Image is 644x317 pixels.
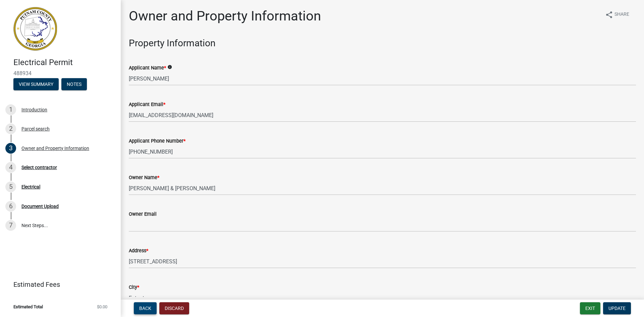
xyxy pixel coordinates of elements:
[13,78,59,90] button: View Summary
[5,181,16,192] div: 5
[13,7,57,51] img: Putnam County, Georgia
[614,11,629,19] span: Share
[603,302,631,314] button: Update
[129,102,165,107] label: Applicant Email
[159,302,189,314] button: Discard
[5,201,16,212] div: 6
[5,162,16,173] div: 4
[605,11,613,19] i: share
[21,204,59,209] div: Document Upload
[134,302,157,314] button: Back
[600,8,635,21] button: shareShare
[21,126,50,131] div: Parcel search
[580,302,600,314] button: Exit
[5,278,110,291] a: Estimated Fees
[61,82,87,87] wm-modal-confirm: Notes
[13,58,115,67] h4: Electrical Permit
[139,306,151,311] span: Back
[61,78,87,90] button: Notes
[129,8,321,24] h1: Owner and Property Information
[167,65,172,69] i: info
[129,285,139,290] label: City
[13,305,43,309] span: Estimated Total
[129,175,159,180] label: Owner Name
[13,82,59,87] wm-modal-confirm: Summary
[129,38,636,49] h3: Property Information
[129,66,166,70] label: Applicant Name
[5,123,16,134] div: 2
[21,146,89,151] div: Owner and Property Information
[97,305,107,309] span: $0.00
[5,220,16,231] div: 7
[608,306,626,311] span: Update
[5,143,16,154] div: 3
[5,104,16,115] div: 1
[21,107,47,112] div: Introduction
[129,249,148,253] label: Address
[13,70,107,76] span: 488934
[129,212,157,217] label: Owner Email
[129,139,185,144] label: Applicant Phone Number
[21,165,57,170] div: Select contractor
[21,184,40,189] div: Electrical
